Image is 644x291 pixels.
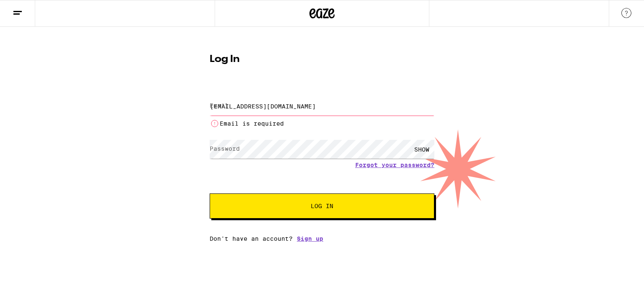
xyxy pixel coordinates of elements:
[409,140,434,159] div: SHOW
[297,235,323,242] a: Sign up
[311,203,333,209] span: Log In
[5,6,60,13] span: Hi. Need any help?
[210,235,434,242] div: Don't have an account?
[210,193,434,219] button: Log In
[210,54,434,64] h1: Log In
[210,97,434,116] input: Email
[210,102,229,109] label: Email
[355,162,434,168] a: Forgot your password?
[210,118,434,129] li: Email is required
[210,145,240,152] label: Password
